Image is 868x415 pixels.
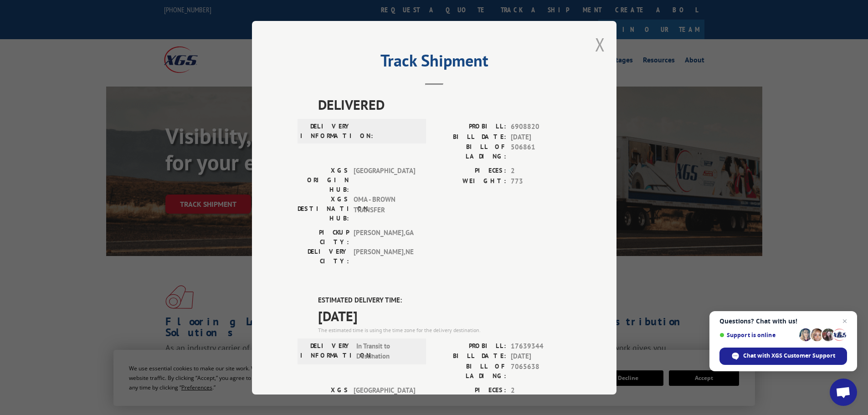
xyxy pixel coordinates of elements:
span: Questions? Chat with us! [719,318,847,325]
span: 6908820 [511,122,571,132]
label: PROBILL: [434,341,506,351]
label: XGS DESTINATION HUB: [298,195,349,223]
span: 773 [511,176,571,186]
label: DELIVERY CITY: [298,247,349,266]
div: Open chat [830,379,857,406]
label: XGS ORIGIN HUB: [298,166,349,195]
label: BILL OF LADING: [434,142,506,161]
label: BILL OF LADING: [434,361,506,380]
span: [GEOGRAPHIC_DATA] [354,166,415,195]
button: Close modal [595,32,605,56]
span: 7065638 [511,361,571,380]
span: Close chat [839,316,850,327]
span: [DATE] [318,305,571,326]
div: The estimated time is using the time zone for the delivery destination. [318,326,571,334]
span: Chat with XGS Customer Support [743,352,835,360]
label: PICKUP CITY: [298,228,349,247]
span: [PERSON_NAME] , GA [354,228,415,247]
label: PIECES: [434,385,506,395]
span: 506861 [511,142,571,161]
span: OMA - BROWN TRANSFER [354,195,415,223]
span: [DATE] [511,351,571,362]
label: PROBILL: [434,122,506,132]
span: 17639344 [511,341,571,351]
label: DELIVERY INFORMATION: [300,341,352,361]
label: ESTIMATED DELIVERY TIME: [318,295,571,306]
label: DELIVERY INFORMATION: [300,122,352,141]
label: BILL DATE: [434,351,506,362]
span: [DATE] [511,132,571,142]
span: Support is online [719,332,796,338]
label: XGS ORIGIN HUB: [298,385,349,414]
label: PIECES: [434,166,506,176]
span: [PERSON_NAME] , NE [354,247,415,266]
label: WEIGHT: [434,176,506,186]
div: Chat with XGS Customer Support [719,348,847,365]
label: BILL DATE: [434,132,506,142]
span: DELIVERED [318,94,571,115]
span: In Transit to Destination [356,341,418,361]
span: 2 [511,385,571,395]
span: 2 [511,166,571,176]
h2: Track Shipment [298,54,571,72]
span: [GEOGRAPHIC_DATA] [354,385,415,414]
